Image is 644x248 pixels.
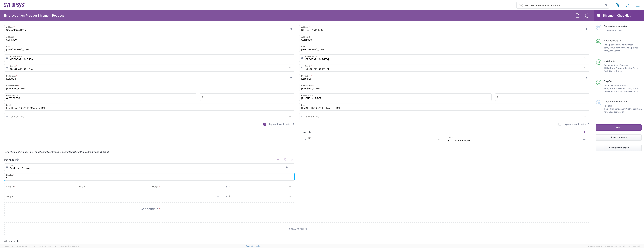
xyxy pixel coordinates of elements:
[48,245,84,247] span: Client: 2025.20.0-e640dba
[588,245,640,248] span: Copyright © [DATE]-[DATE] Agistix Inc., All Rights Reserved
[604,29,610,32] span: Name,
[4,239,19,243] h2: Attachments
[609,67,624,69] span: State/Province,
[246,245,254,247] a: Support
[4,158,19,161] h2: Package 1
[4,222,589,236] button: Add a Package
[604,104,612,110] span: Package 1:
[609,90,624,93] span: Contact Name,
[263,123,291,126] label: Shipment Notification
[597,14,631,18] h2: Shipment Checklist
[302,130,312,134] h2: Tax Info
[609,87,624,90] span: State/Province,
[609,49,620,52] span: Cost Center
[596,134,642,141] button: Save shipment
[604,43,621,46] span: Pickup open date,
[624,90,638,93] span: Phone Number
[632,108,639,110] span: Height,
[604,60,615,62] span: Ship From
[605,108,610,110] span: Type,
[605,87,609,90] span: City,
[604,25,628,28] span: Requester Information
[618,108,625,110] span: Length,
[604,80,612,83] span: Ship To
[624,87,632,90] span: Country,
[609,70,623,72] span: Contact Name
[604,84,620,87] span: Company Name,
[610,108,618,110] span: Number,
[596,124,642,131] button: Next
[4,202,294,216] button: Add Content*
[604,39,621,42] span: Request Details
[4,14,64,18] h2: Employee Non-Product Shipment Request
[517,2,604,8] input: Shipment, tracking or reference number
[605,67,609,69] span: City,
[558,123,586,126] label: Shipment Notification
[625,108,632,110] span: Width,
[604,100,627,103] span: Package Information
[32,245,46,247] span: [DATE] 09:51:07
[624,67,632,69] span: Country,
[254,245,263,247] a: Feedback
[609,46,626,49] span: Pickup open time,
[617,29,622,32] span: Email
[2,151,111,153] em: Total shipment is made up of 1 package(s) containing 0 piece(s) weighing 0 and a total value of 0...
[4,245,46,247] span: Server: 2025.20.0-734e5bc92d9
[604,64,620,66] span: Company Name,
[71,245,84,247] span: [DATE] 17:21:12
[596,145,642,151] button: Save as template
[610,29,617,32] span: Phone,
